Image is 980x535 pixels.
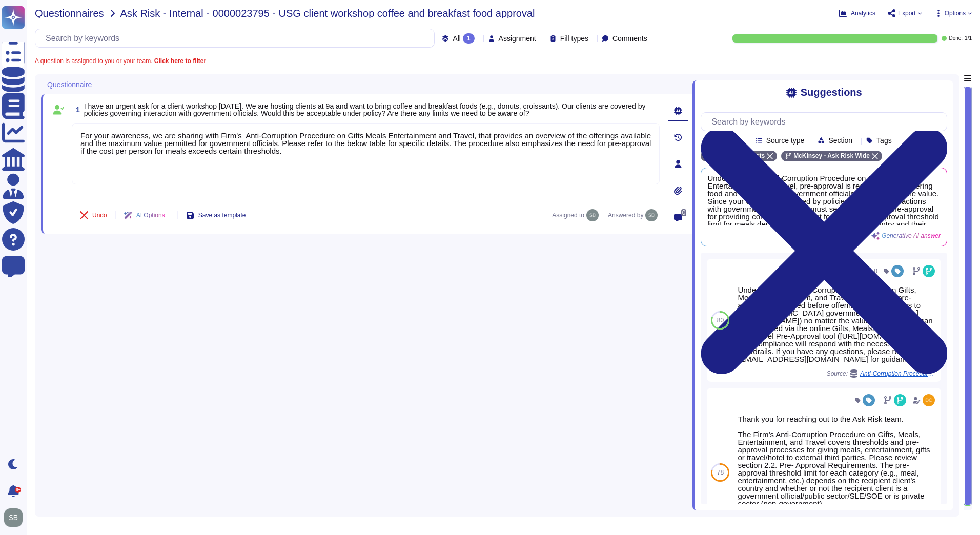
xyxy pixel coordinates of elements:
span: Undo [92,212,107,218]
input: Search by keywords [40,29,434,47]
button: user [2,506,30,529]
span: Assigned to [552,209,604,221]
div: 1 [463,33,475,44]
span: Done: [949,36,963,41]
span: A question is assigned to you or your team. [35,58,206,64]
span: Questionnaire [47,81,92,88]
span: I have an urgent ask for a client workshop [DATE]. We are hosting clients at 9a and want to bring... [84,102,646,117]
img: user [645,209,658,221]
span: Comments [612,35,647,42]
span: Save as template [198,212,246,218]
span: 80 [717,317,724,323]
span: 1 / 1 [965,36,972,41]
span: All [453,35,461,42]
button: Save as template [178,205,254,225]
span: Fill types [560,35,588,42]
textarea: For your awareness, we are sharing with Firm's Anti-Corruption Procedure on Gifts Meals Entertain... [72,123,660,184]
img: user [923,394,935,406]
img: user [586,209,599,221]
input: Search by keywords [706,113,947,131]
button: Analytics [839,9,875,17]
div: 9+ [15,487,21,493]
span: 0 [681,209,687,216]
span: Questionnaires [35,8,104,18]
span: Analytics [851,10,875,16]
span: AI Options [136,212,165,218]
span: 1 [72,106,80,113]
span: Assignment [499,35,536,42]
span: 78 [717,469,724,476]
button: Undo [72,205,115,225]
span: Options [945,10,966,16]
b: Click here to filter [152,57,206,65]
img: user [4,508,23,527]
span: Answered by [608,212,643,218]
span: Export [898,10,916,16]
span: Ask Risk - Internal - 0000023795 - USG client workshop coffee and breakfast food approval [120,8,535,18]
